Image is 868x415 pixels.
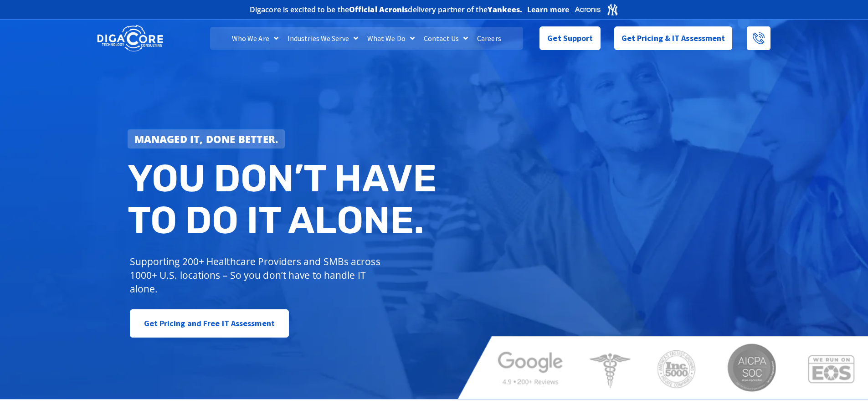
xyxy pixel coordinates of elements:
[210,27,523,50] nav: Menu
[574,3,619,16] img: Acronis
[488,5,523,15] b: Yankees.
[527,5,570,14] a: Learn more
[621,29,725,47] span: Get Pricing & IT Assessment
[130,309,289,338] a: Get Pricing and Free IT Assessment
[363,27,419,50] a: What We Do
[130,255,385,296] p: Supporting 200+ Healthcare Providers and SMBs across 1000+ U.S. locations – So you don’t have to ...
[134,132,278,146] strong: Managed IT, done better.
[614,26,733,50] a: Get Pricing & IT Assessment
[250,6,523,13] h2: Digacore is excited to be the delivery partner of the
[419,27,473,50] a: Contact Us
[539,26,600,50] a: Get Support
[473,27,506,50] a: Careers
[144,314,275,333] span: Get Pricing and Free IT Assessment
[547,29,593,47] span: Get Support
[128,129,285,149] a: Managed IT, done better.
[227,27,283,50] a: Who We Are
[97,24,163,53] img: DigaCore Technology Consulting
[128,158,441,241] h2: You don’t have to do IT alone.
[349,5,408,15] b: Official Acronis
[283,27,363,50] a: Industries We Serve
